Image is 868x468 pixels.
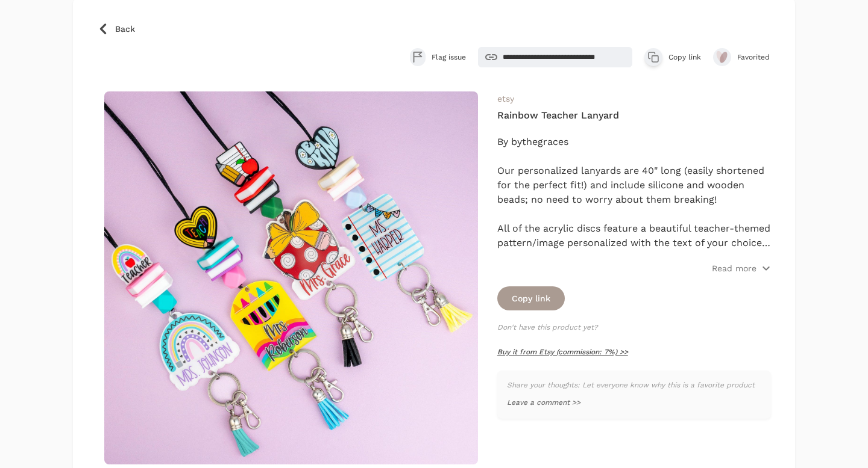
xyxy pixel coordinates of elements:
[497,348,628,356] a: Buy it from Etsy (commission: 7%) >>
[507,398,580,407] span: Leave a comment >>
[97,23,770,35] a: Back
[737,52,771,62] span: Favorited
[507,380,761,390] p: Share your thoughts: Let everyone know why this is a favorite product
[712,262,771,274] button: Read more
[497,108,771,123] h4: Rainbow Teacher Lanyard
[432,52,466,62] span: Flag issue
[644,48,701,66] button: Copy link
[497,94,514,103] a: etsy
[712,262,756,274] p: Read more
[507,398,580,407] button: Leave a comment >>
[115,23,135,35] span: Back
[497,286,565,310] button: Copy link
[497,322,771,332] p: Don't have this product yet?
[410,48,466,66] button: Flag issue
[668,52,701,62] span: Copy link
[104,91,478,464] img: Rainbow Teacher Lanyard
[497,135,771,250] div: By bythegraces Our personalized lanyards are 40" long (easily shortened for the perfect fit!) and...
[713,48,771,66] button: Favorited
